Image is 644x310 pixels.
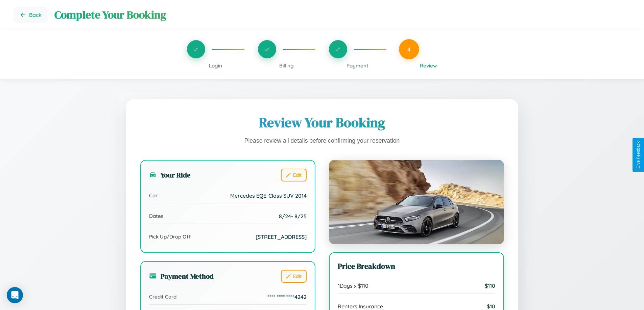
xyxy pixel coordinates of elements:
[279,62,294,69] span: Billing
[149,233,191,240] span: Pick Up/Drop Off
[140,113,504,132] h1: Review Your Booking
[407,46,411,53] span: 4
[420,62,437,69] span: Review
[338,261,495,272] h3: Price Breakdown
[338,282,368,289] span: 1 Days x $ 110
[636,141,641,169] div: Give Feedback
[485,282,495,289] span: $ 110
[149,192,158,199] span: Car
[279,213,307,220] span: 8 / 24 - 8 / 25
[329,160,504,244] img: Mercedes EQE-Class SUV
[256,233,307,240] span: [STREET_ADDRESS]
[487,303,495,310] span: $ 10
[347,62,368,69] span: Payment
[14,7,48,23] button: Go back
[281,270,307,283] button: Edit
[230,192,307,199] span: Mercedes EQE-Class SUV 2014
[209,62,222,69] span: Login
[281,169,307,181] button: Edit
[54,7,630,22] h1: Complete Your Booking
[149,213,163,219] span: Dates
[140,136,504,146] p: Please review all details before confirming your reservation
[7,287,23,303] div: Open Intercom Messenger
[149,271,214,281] h3: Payment Method
[149,170,191,180] h3: Your Ride
[149,293,176,300] span: Credit Card
[338,303,383,310] span: Renters Insurance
